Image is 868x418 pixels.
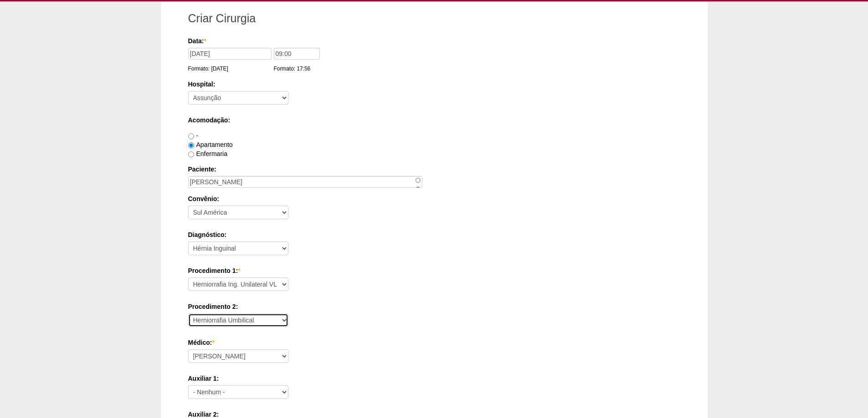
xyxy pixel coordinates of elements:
[188,132,199,139] label: -
[188,141,233,148] label: Apartamento
[188,230,680,239] label: Diagnóstico:
[238,267,240,274] span: Este campo é obrigatório.
[188,374,680,383] label: Auxiliar 1:
[188,80,680,89] label: Hospital:
[188,13,680,24] h1: Criar Cirurgia
[188,133,194,139] input: -
[204,37,206,45] span: Este campo é obrigatório.
[188,142,194,148] input: Apartamento
[188,64,274,73] div: Formato: [DATE]
[274,64,322,73] div: Formato: 17:56
[188,116,680,125] label: Acomodação:
[188,338,680,347] label: Médico:
[188,194,680,203] label: Convênio:
[188,302,680,311] label: Procedimento 2:
[188,266,680,275] label: Procedimento 1:
[212,339,214,346] span: Este campo é obrigatório.
[188,150,227,157] label: Enfermaria
[188,36,677,45] label: Data:
[188,151,194,157] input: Enfermaria
[188,165,680,174] label: Paciente:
